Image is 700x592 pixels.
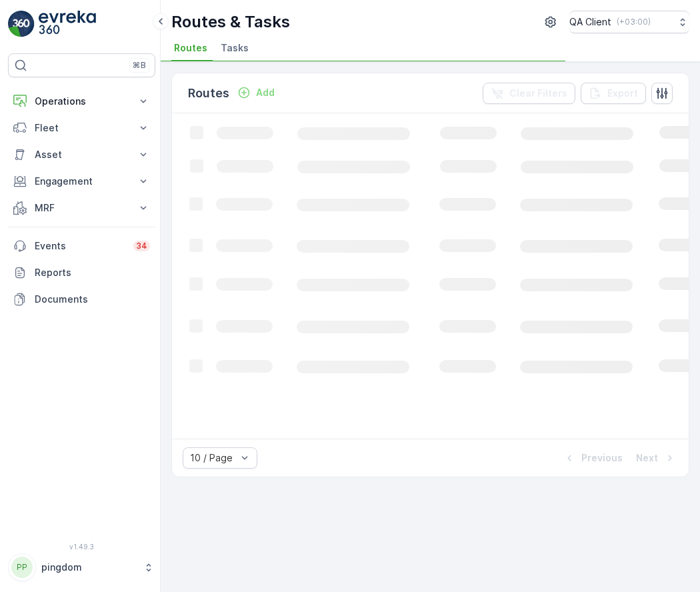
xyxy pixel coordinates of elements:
p: MRF [35,201,129,215]
button: Fleet [8,115,155,141]
p: Export [607,87,638,100]
a: Events34 [8,233,155,259]
div: PP [11,557,33,578]
p: Asset [35,148,129,161]
button: Next [635,450,678,466]
p: ⌘B [133,60,146,71]
button: Export [581,83,646,104]
span: v 1.49.3 [8,543,155,551]
p: Fleet [35,121,129,135]
a: Reports [8,259,155,286]
p: Clear Filters [509,87,567,100]
p: pingdom [41,561,137,574]
button: Previous [561,450,624,466]
button: Add [232,85,280,101]
button: Engagement [8,168,155,195]
p: Next [636,451,658,465]
p: Reports [35,266,150,279]
button: PPpingdom [8,553,155,581]
p: Previous [581,451,623,465]
p: 34 [136,241,147,251]
button: Clear Filters [483,83,575,104]
button: Asset [8,141,155,168]
button: MRF [8,195,155,221]
p: Routes [188,84,229,103]
p: Documents [35,293,150,306]
img: logo_light-DOdMpM7g.png [39,11,96,37]
span: Tasks [221,41,249,55]
p: Events [35,239,125,253]
p: ( +03:00 ) [617,17,651,27]
button: Operations [8,88,155,115]
a: Documents [8,286,155,313]
p: Engagement [35,175,129,188]
img: logo [8,11,35,37]
p: Operations [35,95,129,108]
p: QA Client [569,15,611,29]
span: Routes [174,41,207,55]
p: Routes & Tasks [171,11,290,33]
button: QA Client(+03:00) [569,11,689,33]
p: Add [256,86,275,99]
